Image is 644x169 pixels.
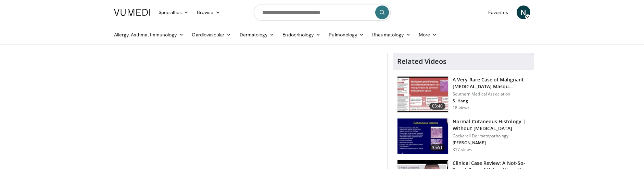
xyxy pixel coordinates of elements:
img: VuMedi Logo [114,9,150,16]
h3: Normal Cutaneous Histology | Without [MEDICAL_DATA] [453,118,530,132]
span: 03:40 [429,103,446,110]
a: Endocrinology [278,28,325,42]
p: S. Hang [453,98,530,104]
h3: A Very Rare Case of Malignant [MEDICAL_DATA] Masqu… [453,76,530,90]
a: Pulmonology [325,28,368,42]
a: 03:40 A Very Rare Case of Malignant [MEDICAL_DATA] Masqu… Southern Medical Association S. Hang 18... [397,76,530,113]
a: N [517,5,530,19]
a: Dermatology [236,28,279,42]
a: Rheumatology [368,28,415,42]
p: 317 views [453,147,472,153]
p: Cockerell Dermatopathology [453,133,530,139]
a: Allergy, Asthma, Immunology [110,28,188,42]
h4: Related Videos [397,57,446,66]
p: 18 views [453,105,469,111]
a: Specialties [154,5,193,19]
a: More [415,28,441,42]
p: Southern Medical Association [453,91,530,97]
p: [PERSON_NAME] [453,140,530,146]
span: 35:51 [429,144,446,151]
a: Favorites [484,5,513,19]
img: cd4a92e4-2b31-4376-97fb-4364d1c8cf52.150x105_q85_crop-smart_upscale.jpg [397,119,448,154]
input: Search topics, interventions [254,4,391,21]
img: 15a2a6c9-b512-40ee-91fa-a24d648bcc7f.150x105_q85_crop-smart_upscale.jpg [397,77,448,112]
a: Cardiovascular [188,28,235,42]
a: Browse [193,5,224,19]
a: 35:51 Normal Cutaneous Histology | Without [MEDICAL_DATA] Cockerell Dermatopathology [PERSON_NAME... [397,118,530,155]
